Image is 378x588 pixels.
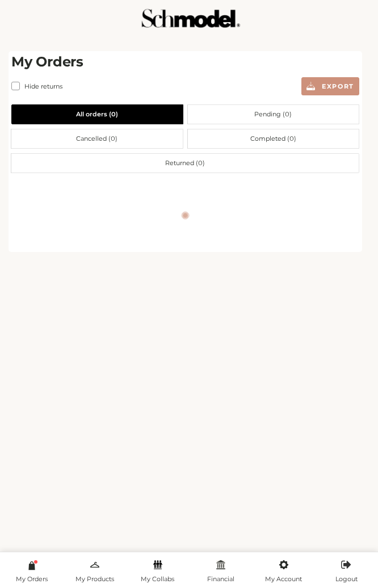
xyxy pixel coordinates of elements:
span: Hide returns [20,82,67,90]
img: export.svg [306,82,315,90]
span: Completed ( 0 ) [250,129,296,148]
span: Pending ( 0 ) [254,105,292,124]
button: Export [302,78,359,95]
span: All orders ( 0 ) [76,105,118,124]
span: Export [322,83,354,90]
span: Returned ( 0 ) [165,154,205,173]
a: Schmodel Admin 964 [134,9,245,37]
img: Schmodel Admin 964 [136,5,245,37]
span: Cancelled ( 0 ) [76,129,117,148]
h2: My Orders [11,54,359,70]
